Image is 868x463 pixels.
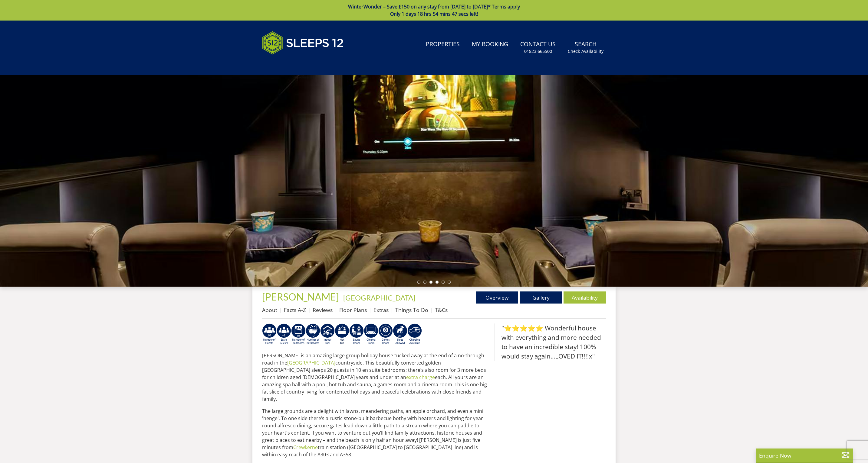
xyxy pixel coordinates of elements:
[469,38,511,51] a: My Booking
[476,291,518,304] a: Overview
[262,323,277,345] img: AD_4nXex3qvy3sy6BM-Br1RXWWSl0DFPk6qVqJlDEOPMeFX_TIH0N77Wmmkf8Pcs8dCh06Ybzq_lkzmDAO5ABz7s_BDarUBnZ...
[335,323,349,345] img: AD_4nXcpX5uDwed6-YChlrI2BYOgXwgg3aqYHOhRm0XfZB-YtQW2NrmeCr45vGAfVKUq4uWnc59ZmEsEzoF5o39EWARlT1ewO...
[287,359,335,366] a: [GEOGRAPHIC_DATA]
[407,323,422,345] img: AD_4nXcnT2OPG21WxYUhsl9q61n1KejP7Pk9ESVM9x9VetD-X_UXXoxAKaMRZGYNcSGiAsmGyKm0QlThER1osyFXNLmuYOVBV...
[277,323,291,345] img: AD_4nXeXCOE_OdmEy92lFEB9p7nyvg-9T1j8Q7yQMnDgopRzbTNR3Fwoz3levE1lBACinI3iQWtmcm3GLYMw3-AC-bi-kylLi...
[435,306,448,313] a: T&Cs
[378,323,393,345] img: AD_4nXdrZMsjcYNLGsKuA84hRzvIbesVCpXJ0qqnwZoX5ch9Zjv73tWe4fnFRs2gJ9dSiUubhZXckSJX_mqrZBmYExREIfryF...
[306,323,320,345] img: AD_4nXfvn8RXFi48Si5WD_ef5izgnipSIXhRnV2E_jgdafhtv5bNmI08a5B0Z5Dh6wygAtJ5Dbjjt2cCuRgwHFAEvQBwYj91q...
[565,38,606,57] a: SearchCheck Availability
[520,291,562,304] a: Gallery
[423,38,462,51] a: Properties
[262,306,277,313] a: About
[291,323,306,345] img: AD_4nXfZxIz6BQB9SA1qRR_TR-5tIV0ZeFY52bfSYUXaQTY3KXVpPtuuoZT3Ql3RNthdyy4xCUoonkMKBfRi__QKbC4gcM_TO...
[349,323,364,345] img: AD_4nXdjbGEeivCGLLmyT_JEP7bTfXsjgyLfnLszUAQeQ4RcokDYHVBt5R8-zTDbAVICNoGv1Dwc3nsbUb1qR6CAkrbZUeZBN...
[320,323,335,345] img: AD_4nXei2dp4L7_L8OvME76Xy1PUX32_NMHbHVSts-g-ZAVb8bILrMcUKZI2vRNdEqfWP017x6NFeUMZMqnp0JYknAB97-jDN...
[293,444,318,451] a: Crewkerne
[524,48,552,54] small: 01823 665500
[262,407,490,458] p: The large grounds are a delight with lawns, meandering paths, an apple orchard, and even a mini '...
[262,291,341,303] a: [PERSON_NAME]
[749,247,868,463] iframe: LiveChat chat widget
[564,291,606,304] a: Availability
[393,323,407,345] img: AD_4nXfVJ1m9w4EMMbFjuD7zUgI0tuAFSIqlFBxnoOORi2MjIyaBJhe_C7my_EDccl4s4fHEkrSKwLb6ZhQ-Uxcdi3V3QSydP...
[406,374,435,381] a: extra charge
[262,28,344,58] img: Sleeps 12
[262,291,339,303] span: [PERSON_NAME]
[495,323,606,361] blockquote: "⭐⭐⭐⭐⭐ Wonderful house with everything and more needed to have an incredible stay! 100% would sta...
[390,11,478,17] span: Only 1 days 18 hrs 54 mins 47 secs left!
[343,293,415,302] a: [GEOGRAPHIC_DATA]
[284,306,306,313] a: Facts A-Z
[259,62,323,67] iframe: Customer reviews powered by Trustpilot
[313,306,333,313] a: Reviews
[518,38,558,57] a: Contact Us01823 665500
[262,352,490,403] p: [PERSON_NAME] is an amazing large group holiday house tucked away at the end of a no-through road...
[373,306,389,313] a: Extras
[339,306,367,313] a: Floor Plans
[395,306,428,313] a: Things To Do
[364,323,378,345] img: AD_4nXd2nb48xR8nvNoM3_LDZbVoAMNMgnKOBj_-nFICa7dvV-HbinRJhgdpEvWfsaax6rIGtCJThxCG8XbQQypTL5jAHI8VF...
[341,293,415,302] span: -
[568,48,603,54] small: Check Availability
